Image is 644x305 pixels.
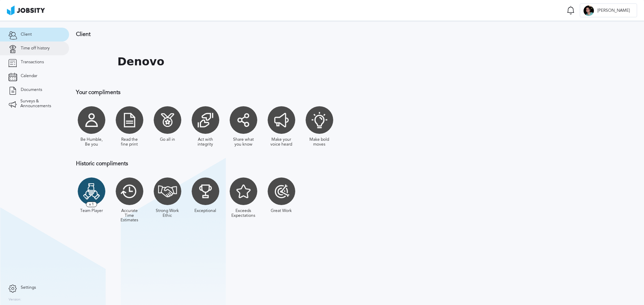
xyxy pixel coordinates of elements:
[21,74,37,78] span: Calendar
[21,87,42,92] span: Documents
[86,202,97,207] span: x 1
[21,46,50,51] span: Time off history
[117,137,142,147] div: Read the fine print
[76,31,451,37] h3: Client
[76,160,451,167] h3: Historic compliments
[21,32,32,37] span: Client
[7,6,45,15] img: ab4bad089aa723f57921c736e9817d99.png
[307,137,331,147] div: Make bold moves
[21,60,44,65] span: Transactions
[117,55,164,68] h1: Denovo
[79,137,104,147] div: Be Humble, Be you
[76,89,451,95] h3: Your compliments
[20,99,60,109] span: Surveys & Announcements
[580,3,637,17] button: T[PERSON_NAME]
[9,298,21,302] label: Version:
[195,209,217,213] div: Exceptional
[231,137,256,147] div: Share what you know
[117,209,142,223] div: Accurate Time Estimates
[231,209,256,218] div: Exceeds Expectations
[269,137,294,147] div: Make your voice heard
[594,8,633,13] span: [PERSON_NAME]
[160,137,175,142] div: Go all in
[21,285,36,290] span: Settings
[193,137,218,147] div: Act with integrity
[271,209,292,213] div: Great Work
[584,6,594,16] div: T
[155,209,180,218] div: Strong Work Ethic
[80,209,103,213] div: Team Player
